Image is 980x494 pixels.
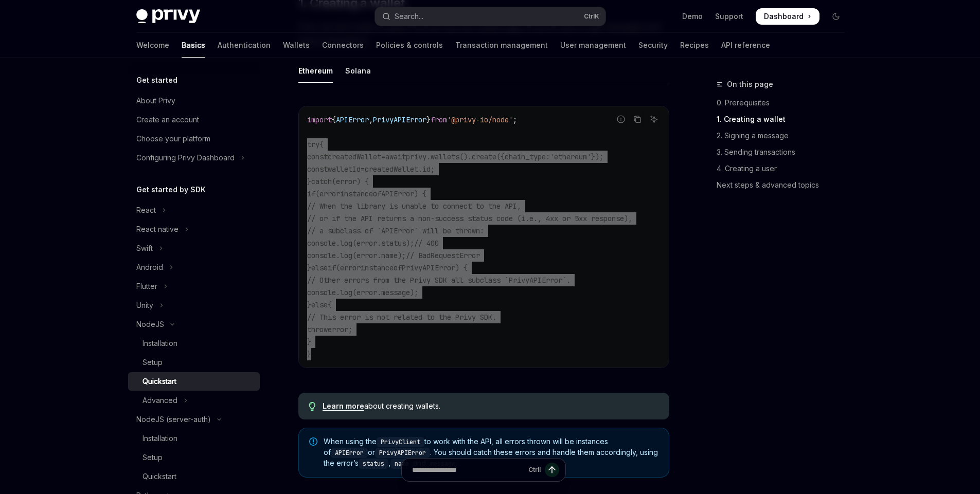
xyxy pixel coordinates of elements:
[336,251,340,260] span: .
[340,288,352,297] span: log
[328,164,361,174] span: walletId
[332,177,336,186] span: (
[128,334,260,353] a: Installation
[426,152,431,161] span: .
[459,152,472,161] span: ().
[369,115,373,124] span: ,
[136,9,200,24] img: dark logo
[357,177,369,186] span: ) {
[336,239,340,248] span: .
[336,115,369,124] span: APIError
[311,300,328,309] span: else
[136,95,175,107] div: About Privy
[614,113,628,126] button: Report incorrect code
[128,410,260,429] button: Toggle NodeJS (server-auth) section
[298,59,333,83] div: Ethereum
[307,239,336,248] span: console
[715,11,743,22] a: Support
[309,437,317,446] svg: Note
[307,276,571,285] span: // Other errors from the Privy SDK all subclass `PrivyAPIError`.
[717,127,852,144] a: 2. Signing a message
[309,402,316,411] svg: Tip
[357,288,377,297] span: error
[128,149,260,167] button: Toggle Configuring Privy Dashboard section
[340,263,361,272] span: error
[307,300,311,309] span: }
[345,59,371,83] div: Solana
[336,177,357,186] span: error
[727,78,773,90] span: On this page
[406,251,480,260] span: // BadRequestError
[319,140,324,149] span: {
[307,177,311,186] span: }
[375,448,430,458] code: PrivyAPIError
[142,356,163,369] div: Setup
[322,33,364,58] a: Connectors
[307,337,311,346] span: }
[136,133,210,145] div: Choose your platform
[385,152,406,161] span: await
[323,401,658,411] div: about creating wallets.
[307,251,336,260] span: console
[136,242,153,254] div: Swift
[377,288,381,297] span: .
[680,33,709,58] a: Recipes
[307,350,311,359] span: }
[307,313,496,322] span: // This error is not related to the Privy SDK.
[128,391,260,410] button: Toggle Advanced section
[357,239,377,248] span: error
[361,164,365,174] span: =
[218,33,271,58] a: Authentication
[505,152,550,161] span: chain_type:
[496,152,505,161] span: ({
[323,401,364,411] a: Learn more
[328,152,381,161] span: createdWallet
[128,92,260,110] a: About Privy
[361,263,402,272] span: instanceof
[182,33,205,58] a: Basics
[328,263,336,272] span: if
[381,288,410,297] span: message
[472,152,496,161] span: create
[332,115,336,124] span: {
[426,115,431,124] span: }
[764,11,804,22] span: Dashboard
[638,33,668,58] a: Security
[328,325,348,334] span: error
[128,353,260,372] a: Setup
[398,251,406,260] span: );
[377,251,381,260] span: .
[136,204,156,216] div: React
[307,226,484,235] span: // a subclass of `APIError` will be thrown:
[717,111,852,127] a: 1. Creating a wallet
[128,201,260,219] button: Toggle React section
[142,451,163,464] div: Setup
[136,261,163,273] div: Android
[402,263,455,272] span: PrivyAPIError
[377,239,381,248] span: .
[311,177,332,186] span: catch
[128,448,260,467] a: Setup
[142,470,176,483] div: Quickstart
[331,448,368,458] code: APIError
[431,115,447,124] span: from
[418,164,422,174] span: .
[336,263,340,272] span: (
[395,10,423,23] div: Search...
[348,325,352,334] span: ;
[340,251,352,260] span: log
[631,113,644,126] button: Copy the contents from the code block
[545,463,559,477] button: Send message
[365,164,418,174] span: createdWallet
[373,115,426,124] span: PrivyAPIError
[584,12,599,21] span: Ctrl K
[136,152,235,164] div: Configuring Privy Dashboard
[414,239,439,248] span: // 400
[352,251,357,260] span: (
[406,239,414,248] span: );
[307,214,632,223] span: // or if the API returns a non-success status code (i.e., 4xx or 5xx response),
[717,160,852,177] a: 4. Creating a user
[328,300,332,309] span: {
[307,164,328,174] span: const
[136,318,164,331] div: NodeJS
